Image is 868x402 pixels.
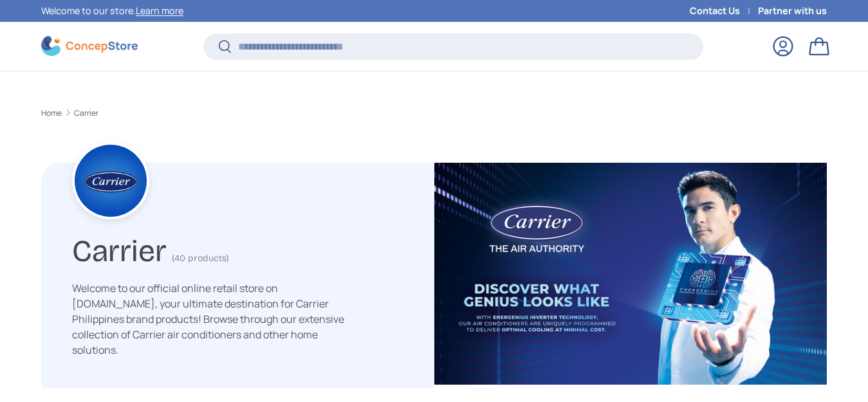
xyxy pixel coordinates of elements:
span: (40 products) [172,253,229,264]
nav: Breadcrumbs [41,107,827,119]
a: Partner with us [758,4,827,18]
p: Welcome to our store. [41,4,183,18]
a: Carrier [74,109,98,117]
p: Welcome to our official online retail store on [DOMAIN_NAME], your ultimate destination for Carri... [72,280,362,358]
h1: Carrier [72,228,167,270]
a: Contact Us [690,4,758,18]
a: Home [41,109,62,117]
a: Learn more [136,5,183,17]
img: carrier-banner-image-concepstore [434,163,827,385]
img: ConcepStore [41,36,138,56]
